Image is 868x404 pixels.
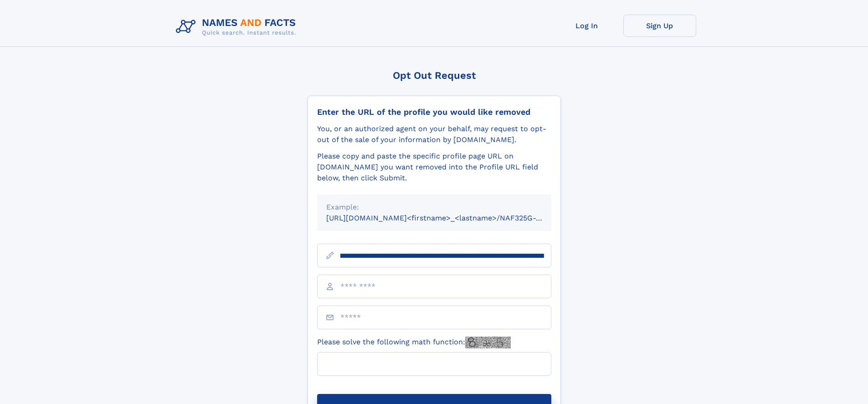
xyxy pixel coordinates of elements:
[623,15,696,37] a: Sign Up
[317,337,511,348] label: Please solve the following math function:
[326,214,569,222] small: [URL][DOMAIN_NAME]<firstname>_<lastname>/NAF325G-xxxxxxxx
[172,15,303,39] img: Logo Names and Facts
[326,202,542,213] div: Example:
[550,15,623,37] a: Log In
[317,123,551,145] div: You, or an authorized agent on your behalf, may request to opt-out of the sale of your informatio...
[308,70,561,81] div: Opt Out Request
[317,151,551,184] div: Please copy and paste the specific profile page URL on [DOMAIN_NAME] you want removed into the Pr...
[317,107,551,117] div: Enter the URL of the profile you would like removed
